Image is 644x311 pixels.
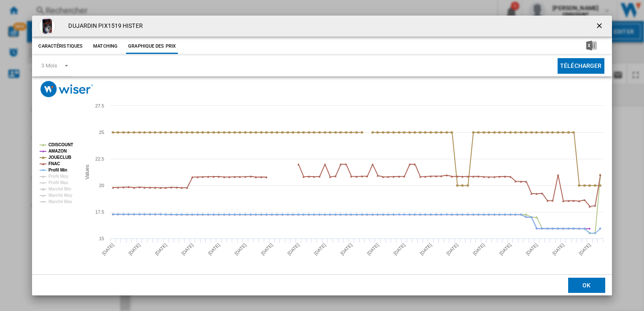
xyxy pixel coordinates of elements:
[64,22,142,30] h4: DUJARDIN PIX1519 HISTER
[48,180,68,185] tspan: Profil Max
[419,242,433,256] tspan: [DATE]
[84,165,90,180] tspan: Values
[578,242,592,256] tspan: [DATE]
[233,242,247,256] tspan: [DATE]
[558,58,604,74] button: Télécharger
[48,161,60,166] tspan: FNAC
[260,242,274,256] tspan: [DATE]
[95,103,104,108] tspan: 27.5
[99,236,104,241] tspan: 15
[48,168,67,172] tspan: Profil Min
[568,278,605,293] button: OK
[40,81,93,97] img: logo_wiser_300x94.png
[586,40,596,51] img: excel-24x24.png
[41,62,57,69] div: 3 Mois
[592,18,609,35] button: getI18NText('BUTTONS.CLOSE_DIALOG')
[181,242,195,256] tspan: [DATE]
[287,242,301,256] tspan: [DATE]
[95,209,104,214] tspan: 17.5
[573,39,610,54] button: Télécharger au format Excel
[36,39,85,54] button: Caractéristiques
[48,187,71,191] tspan: Marché Min
[48,155,71,160] tspan: JOUECLUB
[499,242,513,256] tspan: [DATE]
[126,39,178,54] button: Graphique des prix
[552,242,566,256] tspan: [DATE]
[445,242,459,256] tspan: [DATE]
[99,183,104,188] tspan: 20
[207,242,221,256] tspan: [DATE]
[32,16,612,295] md-dialog: Product popup
[48,174,69,179] tspan: Profil Moy
[48,149,67,153] tspan: AMAZON
[595,21,605,32] ng-md-icon: getI18NText('BUTTONS.CLOSE_DIALOG')
[525,242,539,256] tspan: [DATE]
[48,193,72,198] tspan: Marché Moy
[472,242,486,256] tspan: [DATE]
[392,242,406,256] tspan: [DATE]
[39,18,56,35] img: Jeu-d-ambiance-Dujardin-HITSTER-Chanson-francaise.jpg
[87,39,124,54] button: Matching
[48,142,73,147] tspan: CDISCOUNT
[128,242,142,256] tspan: [DATE]
[95,156,104,161] tspan: 22.5
[154,242,168,256] tspan: [DATE]
[340,242,354,256] tspan: [DATE]
[99,130,104,135] tspan: 25
[366,242,380,256] tspan: [DATE]
[101,242,115,256] tspan: [DATE]
[48,199,72,204] tspan: Marché Max
[313,242,327,256] tspan: [DATE]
